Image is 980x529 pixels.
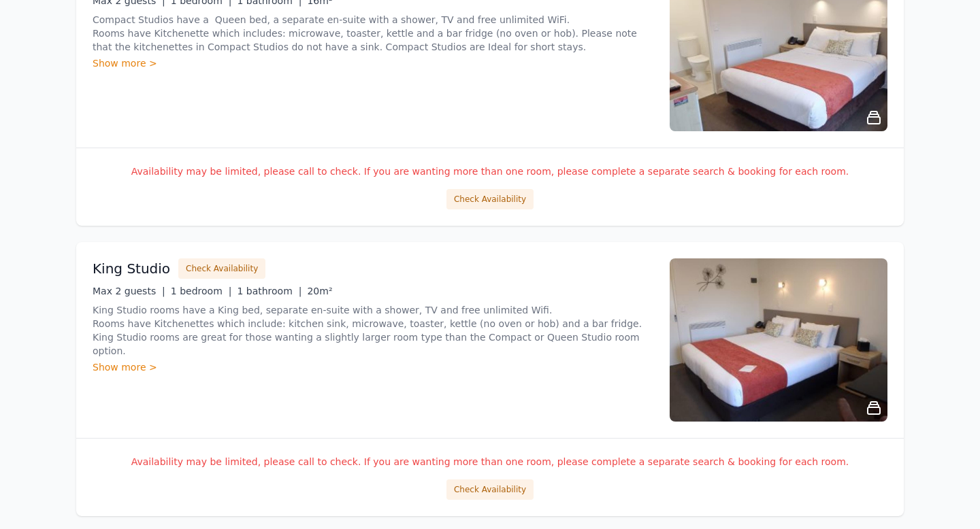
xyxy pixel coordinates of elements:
button: Check Availability [446,189,534,209]
p: King Studio rooms have a King bed, separate en-suite with a shower, TV and free unlimited Wifi. R... [93,303,653,358]
p: Compact Studios have a Queen bed, a separate en-suite with a shower, TV and free unlimited WiFi. ... [93,13,653,54]
p: Availability may be limited, please call to check. If you are wanting more than one room, please ... [93,165,887,178]
h3: King Studio [93,259,170,278]
button: Check Availability [178,258,265,279]
span: 1 bathroom | [237,286,301,296]
span: 1 bedroom | [171,286,232,296]
div: Show more > [93,360,653,374]
span: 20m² [307,286,332,296]
span: Max 2 guests | [93,286,165,296]
button: Check Availability [446,479,534,500]
p: Availability may be limited, please call to check. If you are wanting more than one room, please ... [93,455,887,468]
div: Show more > [93,56,653,70]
